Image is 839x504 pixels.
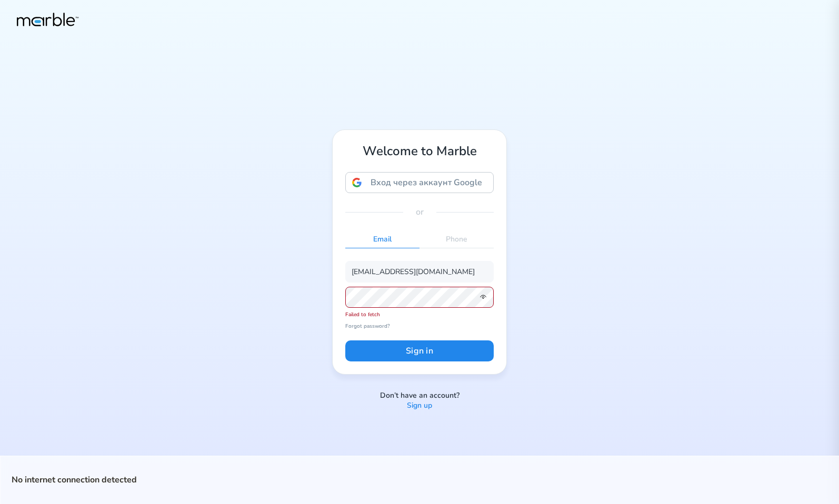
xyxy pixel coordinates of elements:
[345,231,420,248] p: Email
[345,261,494,282] input: Account email
[345,311,494,318] div: Failed to fetch
[345,143,494,159] h1: Welcome to Marble
[345,322,494,330] a: Forgot password?
[345,340,494,361] button: Sign in
[12,473,827,486] h3: No internet connection detected
[416,206,424,218] p: or
[366,177,487,188] span: Вход через аккаунт Google
[420,231,494,248] p: Phone
[407,401,432,411] a: Sign up
[380,391,460,401] p: Don’t have an account?
[345,172,494,193] div: Вход через аккаунт Google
